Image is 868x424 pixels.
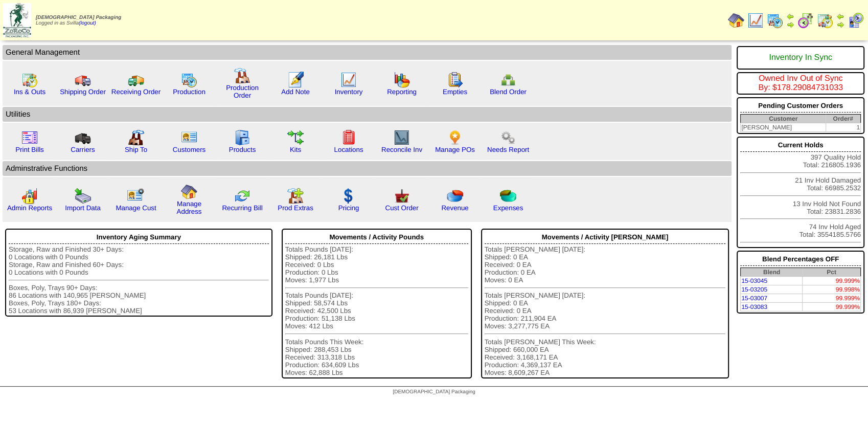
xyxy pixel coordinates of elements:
[493,204,523,212] a: Expenses
[803,294,861,303] td: 99.999%
[111,88,161,96] a: Receiving Order
[229,146,256,153] a: Products
[281,88,310,96] a: Add Note
[443,88,467,96] a: Empties
[741,268,803,277] th: Blend
[393,389,475,395] span: [DEMOGRAPHIC_DATA] Packaging
[741,286,767,293] a: 15-03205
[287,72,304,88] img: orders.gif
[14,88,45,96] a: Ins & Outs
[75,72,91,88] img: truck.gif
[817,12,833,29] img: calendarinout.gif
[741,123,826,132] td: [PERSON_NAME]
[487,146,529,153] a: Needs Report
[3,45,732,60] td: General Management
[127,188,146,204] img: managecust.png
[741,115,826,123] th: Customer
[234,129,250,146] img: cabinet.gif
[340,72,357,88] img: line_graph.gif
[75,188,91,204] img: import.gif
[278,204,313,212] a: Prod Extras
[803,285,861,294] td: 99.998%
[7,204,52,212] a: Admin Reports
[767,12,783,29] img: calendarprod.gif
[826,115,860,123] th: Order#
[740,253,861,266] div: Blend Percentages OFF
[381,146,422,153] a: Reconcile Inv
[173,146,205,153] a: Customers
[285,231,468,244] div: Movements / Activity Pounds
[797,12,814,29] img: calendarblend.gif
[335,88,363,96] a: Inventory
[128,129,144,146] img: factory2.gif
[36,15,121,26] span: Logged in as Svilla
[128,72,144,88] img: truck2.gif
[385,204,418,212] a: Cust Order
[60,88,106,96] a: Shipping Order
[741,277,767,284] a: 15-03045
[21,188,38,204] img: graph2.png
[447,129,463,146] img: po.png
[435,146,475,153] a: Manage POs
[447,188,463,204] img: pie_chart.png
[500,129,516,146] img: workflow.png
[387,88,417,96] a: Reporting
[181,129,197,146] img: customers.gif
[3,107,732,122] td: Utilities
[741,295,767,302] a: 15-03007
[441,204,468,212] a: Revenue
[803,277,861,285] td: 99.999%
[485,246,726,376] div: Totals [PERSON_NAME] [DATE]: Shipped: 0 EA Received: 0 EA Production: 0 EA Moves: 0 EA Totals [PE...
[490,88,527,96] a: Blend Order
[15,146,44,153] a: Print Bills
[485,231,726,244] div: Movements / Activity [PERSON_NAME]
[740,48,861,68] div: Inventory In Sync
[177,200,202,215] a: Manage Address
[3,161,732,176] td: Adminstrative Functions
[234,68,250,84] img: factory.gif
[338,204,359,212] a: Pricing
[334,146,363,153] a: Locations
[3,3,31,37] img: zoroco-logo-small.webp
[340,129,357,146] img: locations.gif
[226,84,259,99] a: Production Order
[116,204,156,212] a: Manage Cust
[500,72,516,88] img: network.png
[222,204,262,212] a: Recurring Bill
[36,15,121,20] span: [DEMOGRAPHIC_DATA] Packaging
[65,204,101,212] a: Import Data
[740,74,861,93] div: Owned Inv Out of Sync By: $178.29084731033
[173,88,205,96] a: Production
[290,146,301,153] a: Kits
[394,188,410,204] img: cust_order.png
[740,139,861,152] div: Current Holds
[287,129,304,146] img: workflow.gif
[836,12,844,20] img: arrowleft.gif
[234,188,250,204] img: reconcile.gif
[181,184,197,200] img: home.gif
[79,20,96,26] a: (logout)
[181,72,197,88] img: calendarprod.gif
[9,246,269,315] div: Storage, Raw and Finished 30+ Days: 0 Locations with 0 Pounds Storage, Raw and Finished 60+ Days:...
[803,303,861,311] td: 99.999%
[9,231,269,244] div: Inventory Aging Summary
[737,137,864,248] div: 397 Quality Hold Total: 216805.1936 21 Inv Hold Damaged Total: 66985.2532 13 Inv Hold Not Found T...
[75,129,91,146] img: truck3.gif
[786,12,794,20] img: arrowleft.gif
[447,72,463,88] img: workorder.gif
[836,20,844,29] img: arrowright.gif
[21,72,38,88] img: calendarinout.gif
[803,268,861,277] th: Pct
[394,72,410,88] img: graph.gif
[21,129,38,146] img: invoice2.gif
[125,146,147,153] a: Ship To
[747,12,764,29] img: line_graph.gif
[340,188,357,204] img: dollar.gif
[740,99,861,113] div: Pending Customer Orders
[500,188,516,204] img: pie_chart2.png
[741,303,767,310] a: 15-03083
[287,188,304,204] img: prodextras.gif
[285,246,468,376] div: Totals Pounds [DATE]: Shipped: 26,181 Lbs Received: 0 Lbs Production: 0 Lbs Moves: 1,977 Lbs Tota...
[826,123,860,132] td: 1
[728,12,744,29] img: home.gif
